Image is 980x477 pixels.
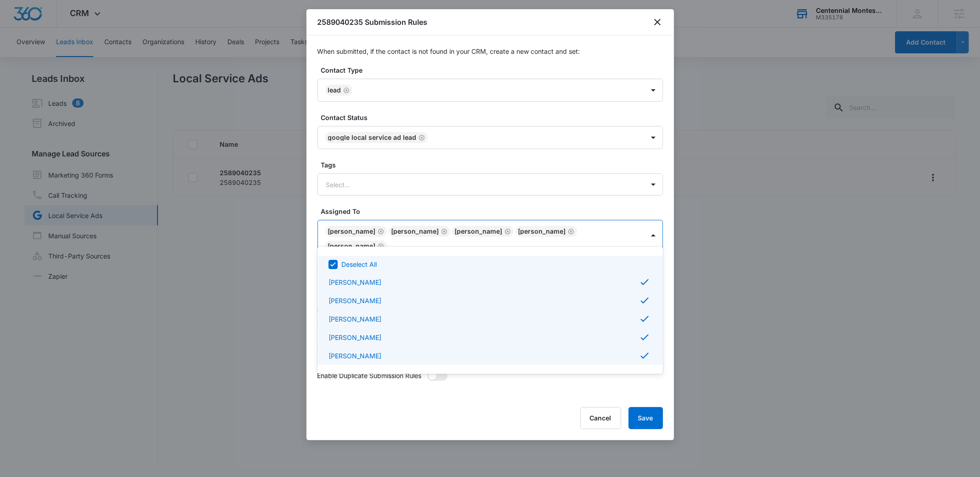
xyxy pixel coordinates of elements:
[341,259,377,269] p: Deselect All
[329,333,381,342] p: [PERSON_NAME]
[329,277,381,287] p: [PERSON_NAME]
[329,314,381,324] p: [PERSON_NAME]
[329,296,381,305] p: [PERSON_NAME]
[329,351,381,361] p: [PERSON_NAME]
